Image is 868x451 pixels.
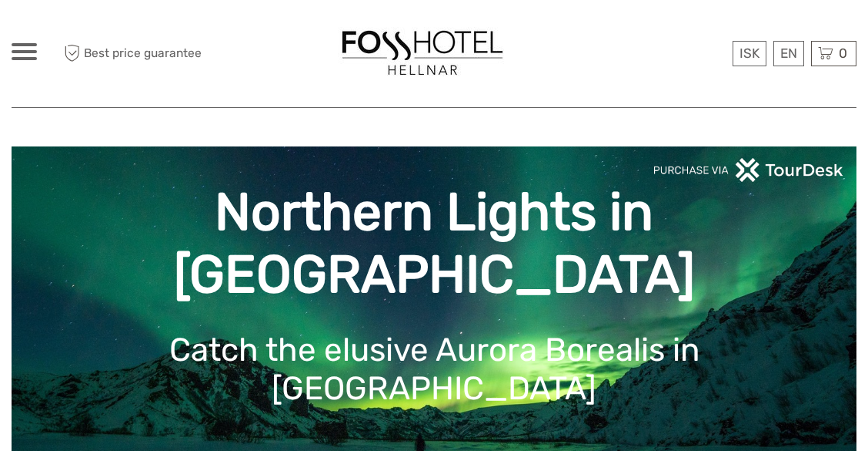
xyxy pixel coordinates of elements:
[773,41,804,66] div: EN
[836,45,850,61] span: 0
[739,45,759,61] span: ISK
[60,41,223,66] span: Best price guarantee
[653,158,845,182] img: PurchaseViaTourDeskwhite.png
[35,331,833,409] h1: Catch the elusive Aurora Borealis in [GEOGRAPHIC_DATA]
[35,181,833,306] h1: Northern Lights in [GEOGRAPHIC_DATA]
[338,27,507,80] img: 1555-dd548db8-e91e-4910-abff-7f063671136d_logo_big.jpg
